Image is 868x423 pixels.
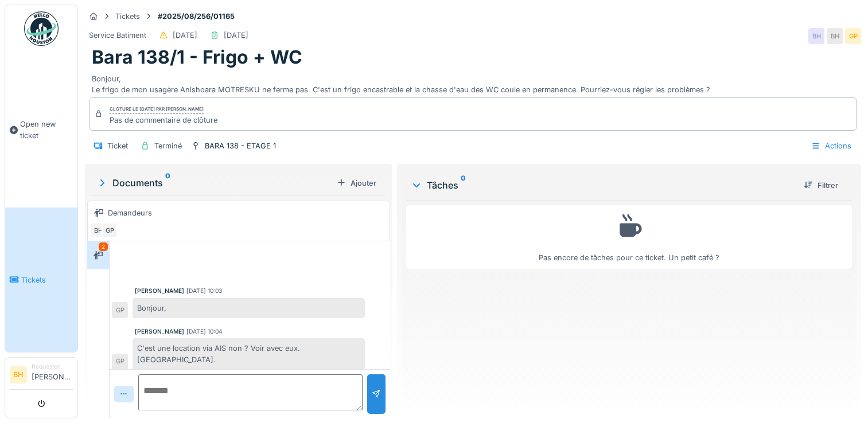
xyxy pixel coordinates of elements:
[10,362,73,390] a: BH Requester[PERSON_NAME]
[32,362,73,371] div: Requester
[115,11,140,22] div: Tickets
[808,28,824,44] div: BH
[5,207,77,352] a: Tickets
[24,11,59,46] img: Badge_color-CXgf-gQk.svg
[414,210,844,264] div: Pas encore de tâches pour ce ticket. Un petit café ?
[186,287,222,295] div: [DATE] 10:03
[135,287,184,295] div: [PERSON_NAME]
[224,30,248,41] div: [DATE]
[32,362,73,387] li: [PERSON_NAME]
[107,140,128,151] div: Ticket
[5,52,77,207] a: Open new ticket
[96,176,332,190] div: Documents
[110,115,217,126] div: Pas de commentaire de clôture
[205,140,276,151] div: BARA 138 - ETAGE 1
[173,30,197,41] div: [DATE]
[108,207,152,218] div: Demandeurs
[186,327,223,336] div: [DATE] 10:04
[20,119,73,140] span: Open new ticket
[461,178,466,192] sup: 0
[845,28,861,44] div: GP
[135,327,184,336] div: [PERSON_NAME]
[102,222,118,238] div: GP
[411,178,795,192] div: Tâches
[154,140,182,151] div: Terminé
[21,275,73,285] span: Tickets
[99,242,108,251] div: 2
[92,69,854,95] div: Bonjour, Le frigo de mon usagère Anishoara MOTRESKU ne ferme pas. C'est un frigo encastrable et l...
[827,28,843,44] div: BH
[133,298,365,318] div: Bonjour,
[133,338,365,369] div: C'est une location via AIS non ? Voir avec eux. [GEOGRAPHIC_DATA].
[165,176,170,190] sup: 0
[112,354,128,370] div: GP
[90,222,106,238] div: BH
[110,105,204,113] div: Clôturé le [DATE] par [PERSON_NAME]
[10,366,27,383] li: BH
[806,138,857,154] div: Actions
[799,178,843,193] div: Filtrer
[112,302,128,318] div: GP
[332,175,381,191] div: Ajouter
[153,11,239,22] strong: #2025/08/256/01165
[89,30,146,41] div: Service Batiment
[92,46,302,68] h1: Bara 138/1 - Frigo + WC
